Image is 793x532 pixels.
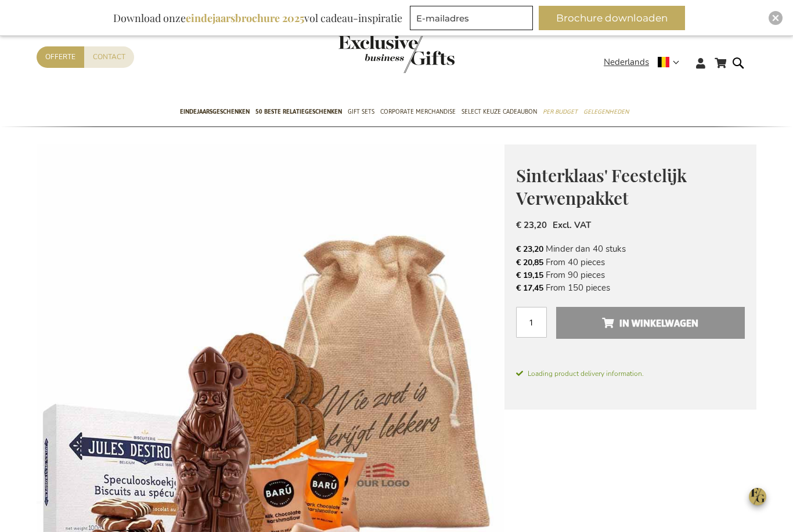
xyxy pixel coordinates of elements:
[84,46,134,68] a: Contact
[410,6,533,30] input: E-mailadres
[543,98,578,127] a: Per Budget
[516,307,547,338] input: Aantal
[516,368,745,379] span: Loading product delivery information.
[338,35,396,73] a: store logo
[37,46,84,68] a: Offerte
[462,106,537,118] span: Select Keuze Cadeaubon
[769,11,783,25] div: Close
[462,98,537,127] a: Select Keuze Cadeaubon
[516,281,745,294] li: From 150 pieces
[516,257,543,268] span: € 20,85
[410,6,536,34] form: marketing offers and promotions
[772,15,779,21] img: Close
[255,106,342,118] span: 50 beste relatiegeschenken
[180,98,250,127] a: Eindejaarsgeschenken
[583,98,629,127] a: Gelegenheden
[348,98,374,127] a: Gift Sets
[180,106,250,118] span: Eindejaarsgeschenken
[516,164,687,209] span: Sinterklaas' Feestelijk Verwenpakket
[516,283,543,294] span: € 17,45
[516,270,543,281] span: € 19,15
[380,98,456,127] a: Corporate Merchandise
[516,256,745,269] li: From 40 pieces
[186,11,304,25] b: eindejaarsbrochure 2025
[604,56,649,69] span: Nederlands
[516,243,745,255] li: Minder dan 40 stuks
[539,6,685,30] button: Brochure downloaden
[553,219,591,231] span: Excl. VAT
[543,106,578,118] span: Per Budget
[108,6,408,30] div: Download onze vol cadeau-inspiratie
[516,269,745,281] li: From 90 pieces
[338,35,455,73] img: Exclusive Business gifts logo
[380,106,456,118] span: Corporate Merchandise
[516,219,547,231] span: € 23,20
[255,98,342,127] a: 50 beste relatiegeschenken
[516,244,543,255] span: € 23,20
[583,106,629,118] span: Gelegenheden
[348,106,374,118] span: Gift Sets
